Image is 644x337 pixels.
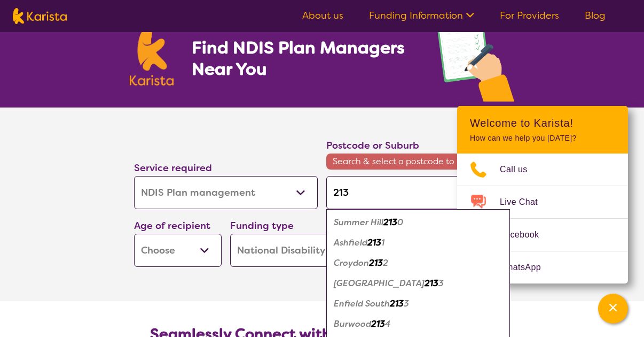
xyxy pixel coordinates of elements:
[390,298,404,309] em: 213
[371,318,385,330] em: 213
[13,8,67,24] img: Karista logo
[334,217,383,228] em: Summer Hill
[500,194,551,210] span: Live Chat
[302,9,343,22] a: About us
[457,251,628,284] a: Web link opens in a new tab.
[332,233,505,253] div: Ashfield 2131
[332,212,505,233] div: Summer Hill 2130
[334,298,390,309] em: Enfield South
[334,237,367,248] em: Ashfield
[383,257,388,269] em: 2
[470,117,615,129] h2: Welcome to Karista!
[470,134,615,143] p: How can we help you [DATE]?
[404,298,409,309] em: 3
[369,9,474,22] a: Funding Information
[334,278,425,289] em: [GEOGRAPHIC_DATA]
[192,37,415,80] h1: Find NDIS Plan Managers Near You
[326,139,419,152] label: Postcode or Suburb
[436,14,514,108] img: plan-management
[230,219,294,232] label: Funding type
[457,106,628,284] div: Channel Menu
[332,253,505,273] div: Croydon 2132
[500,227,552,243] span: Facebook
[397,217,403,228] em: 0
[585,9,606,22] a: Blog
[326,154,510,170] span: Search & select a postcode to proceed
[500,259,554,275] span: WhatsApp
[332,273,505,294] div: Croydon Park 2133
[457,154,628,284] ul: Choose channel
[326,176,510,209] input: Type
[500,162,540,178] span: Call us
[425,278,438,289] em: 213
[334,318,371,330] em: Burwood
[383,217,397,228] em: 213
[381,237,384,248] em: 1
[332,314,505,334] div: Burwood 2134
[369,257,383,269] em: 213
[500,9,559,22] a: For Providers
[134,162,212,174] label: Service required
[367,237,381,248] em: 213
[438,278,444,289] em: 3
[130,28,174,86] img: Karista logo
[332,294,505,314] div: Enfield South 2133
[134,219,210,232] label: Age of recipient
[334,257,369,269] em: Croydon
[598,294,628,324] button: Channel Menu
[385,318,391,330] em: 4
